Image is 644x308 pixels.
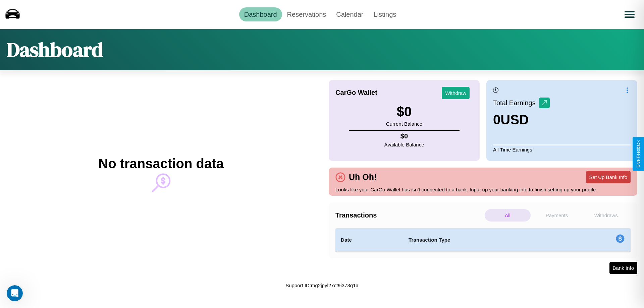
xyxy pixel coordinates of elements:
[386,104,422,119] h3: $ 0
[7,36,103,63] h1: Dashboard
[586,171,631,183] button: Set Up Bank Info
[583,209,629,222] p: Withdraws
[341,236,398,244] h4: Date
[384,132,424,140] h4: $ 0
[442,87,470,99] button: Withdraw
[335,228,631,252] table: simple table
[335,89,377,97] h4: CarGo Wallet
[7,285,23,301] iframe: Intercom live chat
[384,140,424,149] p: Available Balance
[239,7,282,21] a: Dashboard
[493,112,550,127] h3: 0 USD
[331,7,368,21] a: Calendar
[386,119,422,128] p: Current Balance
[335,185,631,194] p: Looks like your CarGo Wallet has isn't connected to a bank. Input up your banking info to finish ...
[620,5,639,24] button: Open menu
[636,140,641,168] div: Give Feedback
[409,236,561,244] h4: Transaction Type
[609,262,637,274] button: Bank Info
[285,281,359,290] p: Support ID: mg2jpyl27ct9i373q1a
[335,211,483,219] h4: Transactions
[493,97,539,109] p: Total Earnings
[368,7,401,21] a: Listings
[98,156,223,171] h2: No transaction data
[282,7,331,21] a: Reservations
[345,172,380,182] h4: Uh Oh!
[485,209,531,222] p: All
[493,145,631,154] p: All Time Earnings
[534,209,580,222] p: Payments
